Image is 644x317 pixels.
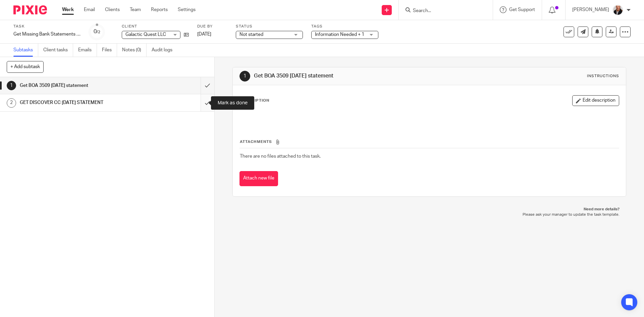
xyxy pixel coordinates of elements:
button: Edit description [572,95,619,106]
img: Mark_107.jpg [612,5,623,15]
h1: Get BOA 3509 [DATE] statement [254,72,444,80]
label: Due by [197,24,227,29]
div: 0 [94,28,100,36]
button: Attach new file [239,171,278,186]
p: Please ask your manager to update the task template. [239,212,619,217]
a: Client tasks [43,44,73,57]
label: Client [122,24,189,29]
p: [PERSON_NAME] [572,6,609,13]
span: Information Needed + 1 [315,32,364,37]
span: Attachments [240,140,272,144]
span: Get Support [509,7,535,12]
a: Team [130,6,141,13]
div: 2 [7,98,16,108]
small: /2 [97,30,100,34]
span: [DATE] [197,32,211,37]
a: Subtasks [13,44,38,57]
a: Audit logs [152,44,177,57]
span: There are no files attached to this task. [240,154,321,159]
a: Emails [78,44,97,57]
label: Status [236,24,303,29]
p: Description [239,98,269,103]
a: Settings [178,6,196,13]
input: Search [412,8,473,14]
a: Clients [105,6,120,13]
label: Task [13,24,80,29]
h1: Get BOA 3509 [DATE] statement [20,81,136,91]
p: Need more details? [239,207,619,212]
div: 1 [239,71,250,82]
img: Pixie [13,5,47,14]
div: 1 [7,81,16,90]
h1: GET DISCOVER CC [DATE] STATEMENT [20,98,136,108]
div: Instructions [587,73,619,79]
a: Work [62,6,74,13]
a: Reports [151,6,168,13]
a: Files [102,44,117,57]
button: + Add subtask [7,61,44,72]
span: Not started [239,32,263,37]
span: Galactic Quest LLC [125,32,166,37]
a: Notes (0) [122,44,147,57]
a: Email [84,6,95,13]
label: Tags [311,24,378,29]
div: Get Missing Bank Statements From Galactic Quest [13,31,80,38]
